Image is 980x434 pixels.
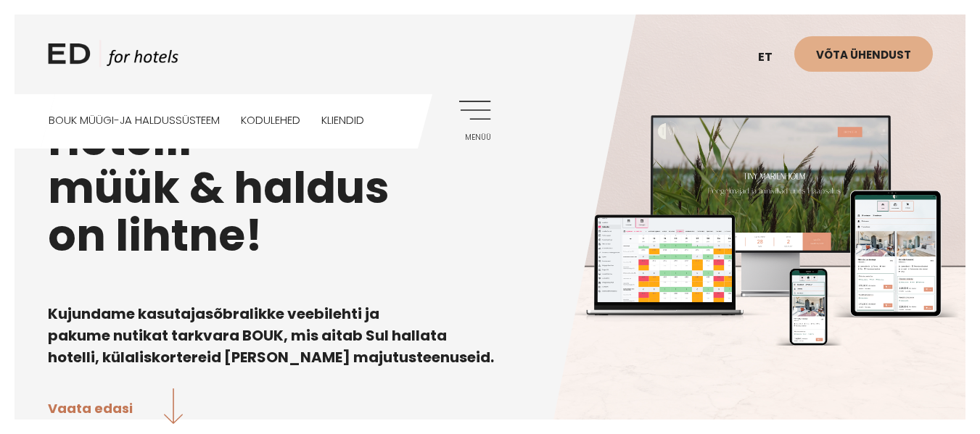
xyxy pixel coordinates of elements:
span: Menüü [450,133,490,142]
a: Vaata edasi [48,388,184,427]
a: Kodulehed [240,94,300,146]
a: Võta ühendust [794,36,933,72]
h1: Hotelli müük & haldus on lihtne! [48,116,933,259]
a: ED HOTELS [48,40,178,76]
a: Kliendid [321,94,363,146]
a: BOUK MÜÜGI-JA HALDUSSÜSTEEM [48,94,219,146]
a: Menüü [450,101,490,141]
b: Kujundame kasutajasõbralikke veebilehti ja pakume nutikat tarkvara BOUK, mis aitab Sul hallata ho... [48,304,494,367]
a: et [751,40,794,75]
